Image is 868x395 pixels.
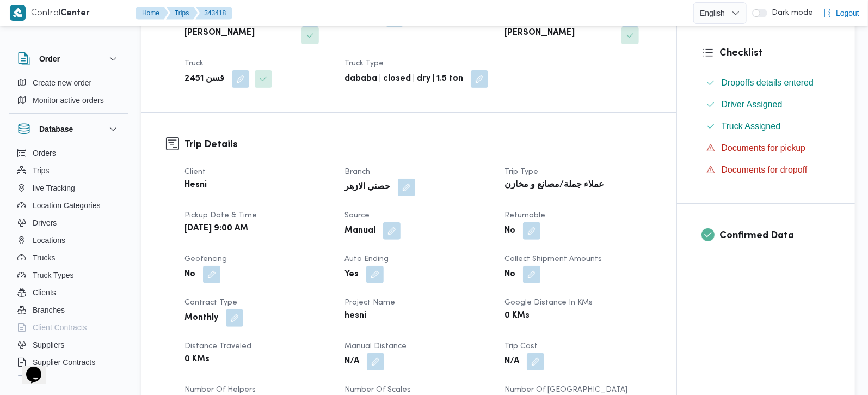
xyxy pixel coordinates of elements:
[184,222,248,235] b: [DATE] 9:00 AM
[184,60,204,67] span: Truck
[33,234,65,247] span: Locations
[13,162,124,179] button: Trips
[504,168,538,175] span: Trip Type
[184,72,224,86] b: قسن 2451
[33,164,50,177] span: Trips
[344,386,411,393] span: Number of Scales
[11,351,46,384] iframe: chat widget
[13,249,124,266] button: Trucks
[344,212,370,219] span: Source
[344,224,375,238] b: Manual
[184,353,210,366] b: 0 KMs
[9,74,128,113] div: Order
[13,214,124,232] button: Drivers
[722,100,783,109] span: Driver Assigned
[504,14,614,40] b: [PERSON_NAME] [PERSON_NAME]
[504,212,545,219] span: Returnable
[184,312,218,325] b: Monthly
[13,301,124,319] button: Branches
[13,144,124,162] button: Orders
[33,199,101,212] span: Location Categories
[33,286,56,299] span: Clients
[184,14,294,40] b: [PERSON_NAME] [PERSON_NAME]
[722,76,814,89] span: Dropoffs details entered
[13,354,124,371] button: Supplier Contracts
[13,371,124,388] button: Devices
[344,355,359,368] b: N/A
[39,52,60,65] h3: Order
[136,7,168,20] button: Home
[33,269,73,282] span: Truck Types
[504,256,602,263] span: Collect Shipment Amounts
[720,228,831,243] h3: Confirmed Data
[195,7,232,20] button: 343418
[722,98,783,111] span: Driver Assigned
[702,96,831,113] button: Driver Assigned
[504,179,604,192] b: عملاء جملة/مصانع و مخازن
[60,9,90,17] b: Center
[33,356,95,369] span: Supplier Contracts
[184,268,195,281] b: No
[33,251,55,264] span: Trucks
[504,224,515,238] b: No
[836,7,859,20] span: Logout
[344,72,463,86] b: dababa | closed | dry | 1.5 ton
[767,9,813,17] span: Dark mode
[702,118,831,135] button: Truck Assigned
[184,137,652,152] h3: Trip Details
[818,2,864,24] button: Logout
[13,232,124,249] button: Locations
[344,60,384,67] span: Truck Type
[13,92,124,109] button: Monitor active orders
[702,74,831,92] button: Dropoffs details entered
[33,76,91,89] span: Create new order
[33,338,64,351] span: Suppliers
[184,386,256,393] span: Number of Helpers
[10,5,26,21] img: X8yXhbKr1z7QwAAAABJRU5ErkJggg==
[17,52,120,65] button: Order
[33,373,60,386] span: Devices
[504,343,538,350] span: Trip Cost
[33,94,104,107] span: Monitor active orders
[13,319,124,336] button: Client Contracts
[504,268,515,281] b: No
[722,143,806,153] span: Documents for pickup
[13,197,124,214] button: Location Categories
[17,123,120,136] button: Database
[184,343,251,350] span: Distance Traveled
[166,7,198,20] button: Trips
[722,120,781,133] span: Truck Assigned
[33,303,65,317] span: Branches
[344,299,395,306] span: Project Name
[722,78,814,87] span: Dropoffs details entered
[13,266,124,284] button: Truck Types
[184,299,237,306] span: Contract Type
[13,74,124,92] button: Create new order
[13,179,124,197] button: live Tracking
[33,216,57,229] span: Drivers
[344,256,389,263] span: Auto Ending
[13,284,124,301] button: Clients
[184,256,227,263] span: Geofencing
[720,46,831,60] h3: Checklist
[722,163,808,177] span: Documents for dropoff
[702,139,831,157] button: Documents for pickup
[184,179,207,192] b: Hesni
[39,123,73,136] h3: Database
[504,299,593,306] span: Google distance in KMs
[344,181,390,194] b: حصني الازهر
[33,181,75,195] span: live Tracking
[344,268,359,281] b: Yes
[13,336,124,354] button: Suppliers
[344,343,407,350] span: Manual Distance
[722,121,781,131] span: Truck Assigned
[344,168,370,175] span: Branch
[33,147,56,160] span: Orders
[722,165,808,174] span: Documents for dropoff
[504,355,519,368] b: N/A
[33,321,87,334] span: Client Contracts
[9,144,128,380] div: Database
[504,309,530,323] b: 0 KMs
[184,212,257,219] span: Pickup date & time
